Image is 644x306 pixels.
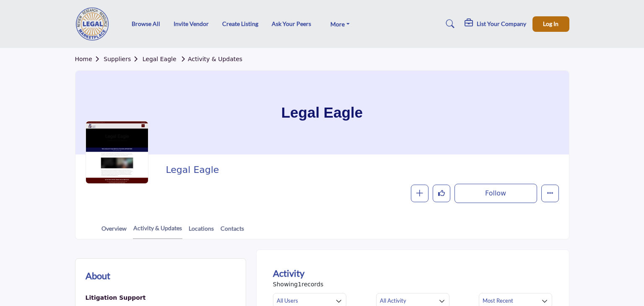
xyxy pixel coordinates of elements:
span: Log In [543,20,558,27]
a: Search [438,17,460,31]
div: Services to assist during litigation process [86,293,169,303]
button: Log In [532,16,569,32]
a: Locations [188,224,214,239]
a: Create Listing [222,20,258,27]
h3: Most Recent [483,297,513,304]
button: Follow [454,184,537,203]
h2: Activity [273,266,304,280]
a: Invite Vendor [174,20,209,27]
h3: All Users [277,297,298,304]
div: List Your Company [465,19,526,29]
a: Suppliers [104,56,142,62]
a: Browse All [132,20,160,27]
span: Showing records [273,280,323,289]
a: Overview [101,224,127,239]
a: Legal Eagle [143,56,177,62]
a: More [325,18,356,30]
h1: Legal Eagle [281,71,363,154]
h5: List Your Company [477,20,526,28]
button: Like [433,185,450,202]
h2: About [86,269,110,283]
a: Activity & Updates [178,56,242,62]
a: Ask Your Peers [272,20,311,27]
h2: Legal Eagle [166,165,554,175]
img: site Logo [75,7,114,41]
a: Activity & Updates [133,224,182,239]
a: Litigation Support [86,293,169,303]
button: More details [541,185,559,202]
a: Contacts [220,224,244,239]
a: Home [75,56,104,62]
span: 1 [298,281,301,288]
h3: All Activity [380,297,406,304]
